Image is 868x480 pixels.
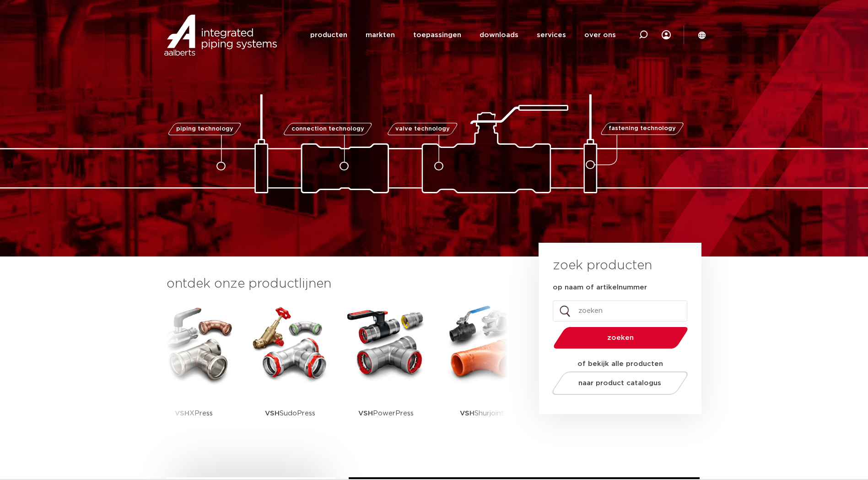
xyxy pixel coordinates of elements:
input: zoeken [553,300,687,322]
a: VSHSudoPress [249,302,331,442]
p: SudoPress [265,385,315,442]
strong: of bekijk alle producten [577,360,663,367]
a: over ons [584,17,616,53]
h3: ontdek onze productlijnen [167,275,508,293]
strong: VSH [358,410,373,417]
span: valve technology [395,126,450,132]
strong: VSH [460,410,474,417]
span: zoeken [577,334,664,341]
p: PowerPress [358,385,414,442]
span: piping technology [176,126,233,132]
label: op naam of artikelnummer [553,283,647,292]
span: connection technology [291,126,364,132]
button: zoeken [550,326,691,349]
h3: zoek producten [553,256,652,275]
span: fastening technology [609,126,676,132]
a: VSHPowerPress [345,302,427,442]
nav: Menu [310,17,616,53]
span: naar product catalogus [578,380,661,387]
a: naar product catalogus [550,371,690,395]
a: toepassingen [413,17,461,53]
strong: VSH [175,410,189,417]
strong: VSH [265,410,280,417]
p: XPress [175,385,213,442]
a: downloads [480,17,518,53]
a: producten [310,17,347,53]
a: services [537,17,566,53]
a: VSHXPress [153,302,235,442]
a: markten [366,17,395,53]
p: Shurjoint [460,385,504,442]
a: VSHShurjoint [441,302,523,442]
